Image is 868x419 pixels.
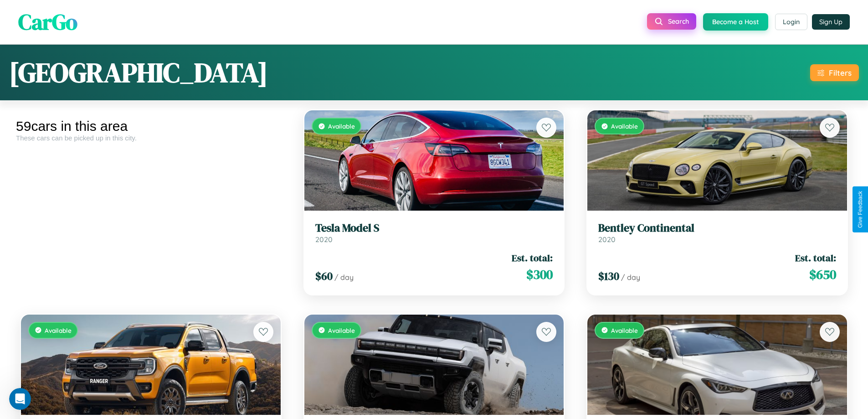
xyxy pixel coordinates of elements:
[16,119,286,134] div: 59 cars in this area
[598,235,616,244] span: 2020
[315,269,333,284] span: $ 60
[16,134,286,142] div: These cars can be picked up in this city.
[334,273,354,282] span: / day
[775,14,807,30] button: Login
[795,251,836,264] span: Est. total:
[809,265,836,284] span: $ 650
[598,269,619,284] span: $ 130
[647,13,696,30] button: Search
[810,64,859,81] button: Filters
[857,191,863,228] div: Give Feedback
[512,251,553,264] span: Est. total:
[526,265,553,284] span: $ 300
[621,273,640,282] span: / day
[703,13,768,31] button: Become a Host
[18,7,77,37] span: CarGo
[9,388,31,410] iframe: Intercom live chat
[315,235,333,244] span: 2020
[668,17,689,26] span: Search
[328,122,355,130] span: Available
[611,122,638,130] span: Available
[9,54,268,91] h1: [GEOGRAPHIC_DATA]
[611,326,638,334] span: Available
[45,326,72,334] span: Available
[315,222,553,235] h3: Tesla Model S
[598,222,836,235] h3: Bentley Continental
[598,222,836,244] a: Bentley Continental2020
[829,68,852,78] div: Filters
[328,326,355,334] span: Available
[315,222,553,244] a: Tesla Model S2020
[812,14,850,30] button: Sign Up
